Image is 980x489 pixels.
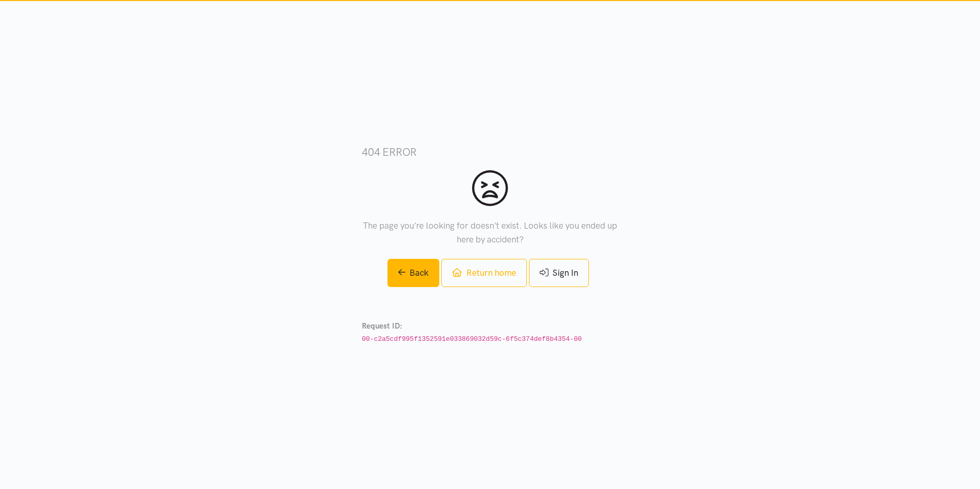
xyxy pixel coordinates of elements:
a: Sign In [529,259,589,287]
p: The page you're looking for doesn't exist. Looks like you ended up here by accident? [362,219,618,247]
a: Return home [441,259,526,287]
h3: 404 error [362,145,618,159]
code: 00-c2a5cdf995f1352591e033869032d59c-6f5c374def8b4354-00 [362,335,582,343]
strong: Request ID: [362,321,402,331]
a: Back [387,259,440,287]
